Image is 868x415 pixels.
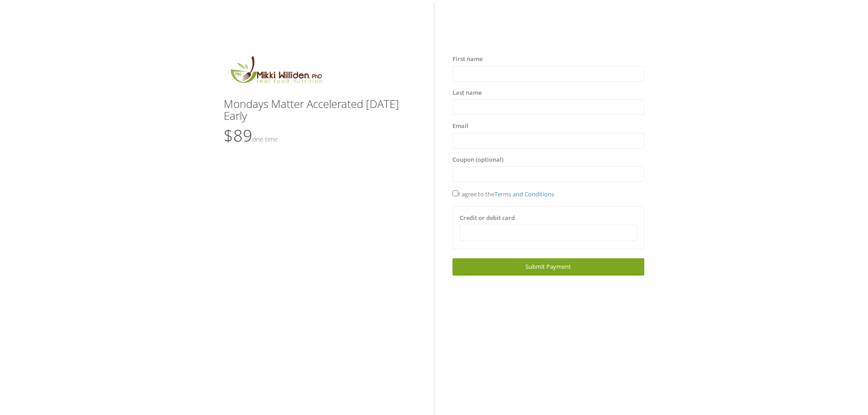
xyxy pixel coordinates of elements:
[466,229,631,236] iframe: Secure card payment input frame
[452,258,644,275] a: Submit Payment
[224,124,278,147] span: $89
[460,214,515,223] label: Credit or debit card
[452,88,482,97] label: Last name
[494,190,554,198] a: Terms and Conditions
[252,135,278,143] small: One time
[525,262,571,271] span: Submit Payment
[452,55,483,64] label: First name
[452,155,503,164] label: Coupon (optional)
[452,122,468,131] label: Email
[452,190,554,198] span: I agree to the
[224,98,416,122] h3: Mondays Matter Accelerated [DATE] Early
[224,55,328,89] img: MikkiLogoMain.png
